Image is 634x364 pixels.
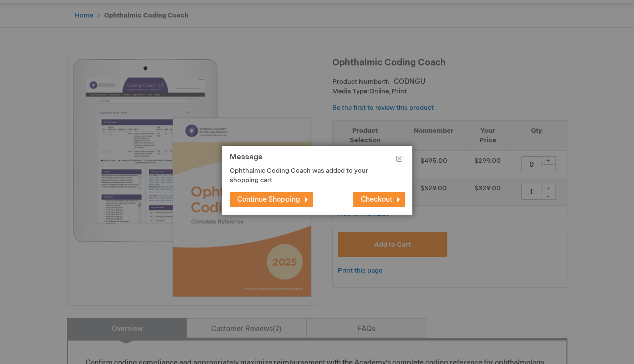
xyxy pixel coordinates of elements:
[353,192,405,207] button: Checkout
[230,153,405,167] h1: Message
[237,195,300,204] span: Continue Shopping
[361,195,392,204] span: Checkout
[230,192,313,207] button: Continue Shopping
[230,166,390,185] p: Ophthalmic Coding Coach was added to your shopping cart.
